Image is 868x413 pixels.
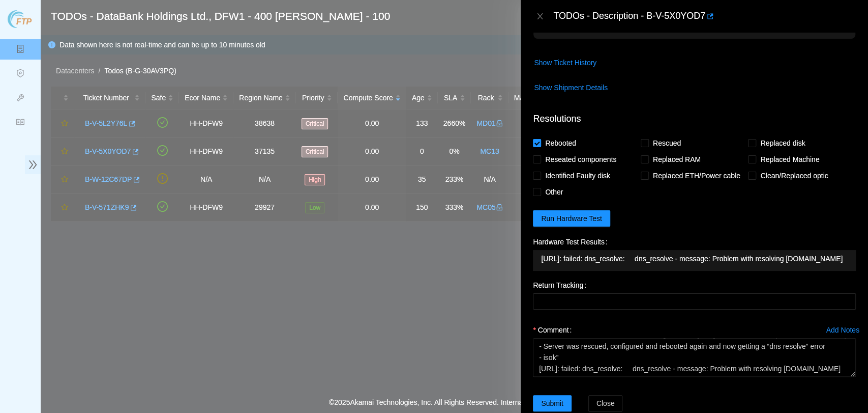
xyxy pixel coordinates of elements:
span: Replaced ETH/Power cable [649,168,744,184]
span: [URL]: failed: dns_resolve: dns_resolve - message: Problem with resolving [DOMAIN_NAME] [541,253,848,264]
span: Rescued [649,135,685,151]
span: Clean/Replaced optic [756,168,832,184]
button: Run Hardware Test [533,210,610,227]
button: Show Shipment Details [533,79,608,96]
button: Show Ticket History [533,54,597,71]
span: Replaced Machine [756,151,823,168]
span: Show Shipment Details [534,82,608,93]
button: Close [533,12,547,21]
span: Submit [541,398,563,409]
button: Add Notes [826,322,860,338]
span: Other [541,184,567,200]
div: TODOs - Description - B-V-5X0YOD7 [553,8,856,24]
span: Identified Faulty disk [541,168,614,184]
textarea: Comment [533,338,856,377]
p: Resolutions [533,104,856,126]
span: Show Ticket History [534,57,596,68]
button: Close [588,395,623,411]
label: Comment [533,322,576,338]
span: Run Hardware Test [541,213,602,224]
span: Replaced disk [756,135,809,151]
label: Return Tracking [533,277,590,293]
button: Submit [533,395,572,411]
input: Return Tracking [533,293,856,310]
div: Add Notes [826,326,859,334]
span: Close [596,398,615,409]
span: Reseated components [541,151,620,168]
label: Hardware Test Results [533,234,611,250]
span: close [536,12,544,20]
span: Rebooted [541,135,580,151]
span: Replaced RAM [649,151,705,168]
